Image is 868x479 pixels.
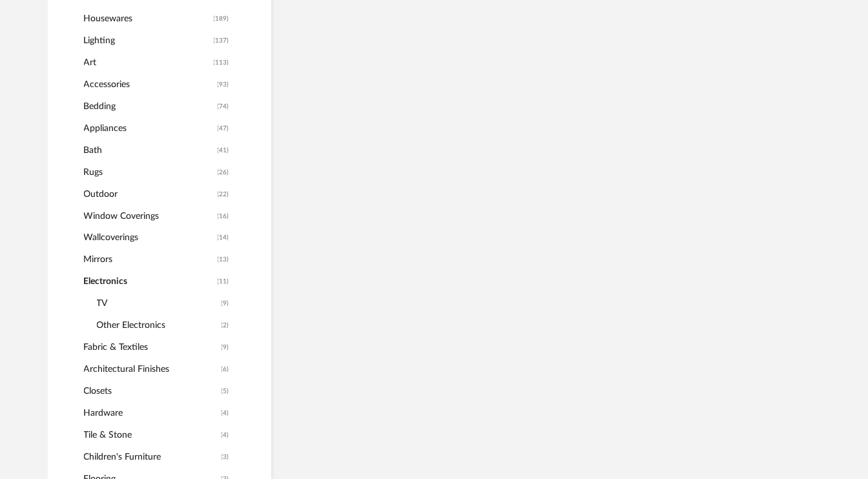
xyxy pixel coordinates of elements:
span: Appliances [84,117,214,139]
span: (2) [222,316,229,336]
span: (6) [222,360,229,380]
span: Lighting [84,30,211,52]
span: (189) [214,8,229,29]
span: (74) [218,96,229,117]
span: Children's Furniture [84,447,218,469]
span: Closets [84,381,218,403]
span: TV [97,293,218,315]
span: Hardware [84,403,218,425]
span: (93) [218,74,229,95]
span: Window Coverings [84,205,214,227]
span: (14) [218,228,229,249]
span: (5) [222,382,229,402]
span: (113) [214,52,229,73]
span: Rugs [84,161,214,183]
span: (9) [222,338,229,358]
span: (16) [218,206,229,227]
span: Housewares [84,8,211,30]
span: Other Electronics [97,315,218,337]
span: Bedding [84,96,214,117]
span: (13) [218,250,229,270]
span: (137) [214,30,229,51]
span: (47) [218,118,229,139]
span: Architectural Finishes [84,359,218,381]
span: Bath [84,139,214,161]
span: (22) [218,184,229,205]
span: (11) [218,272,229,292]
span: Outdoor [84,183,214,205]
span: Art [84,52,211,74]
span: (3) [222,447,229,468]
span: Mirrors [84,249,214,271]
span: (4) [222,425,229,446]
span: (41) [218,140,229,161]
span: (9) [222,294,229,314]
span: Accessories [84,74,214,96]
span: Tile & Stone [84,425,218,447]
span: Fabric & Textiles [84,337,218,359]
span: Electronics [84,271,214,293]
span: (26) [218,162,229,183]
span: (4) [222,403,229,424]
span: Wallcoverings [84,227,214,249]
